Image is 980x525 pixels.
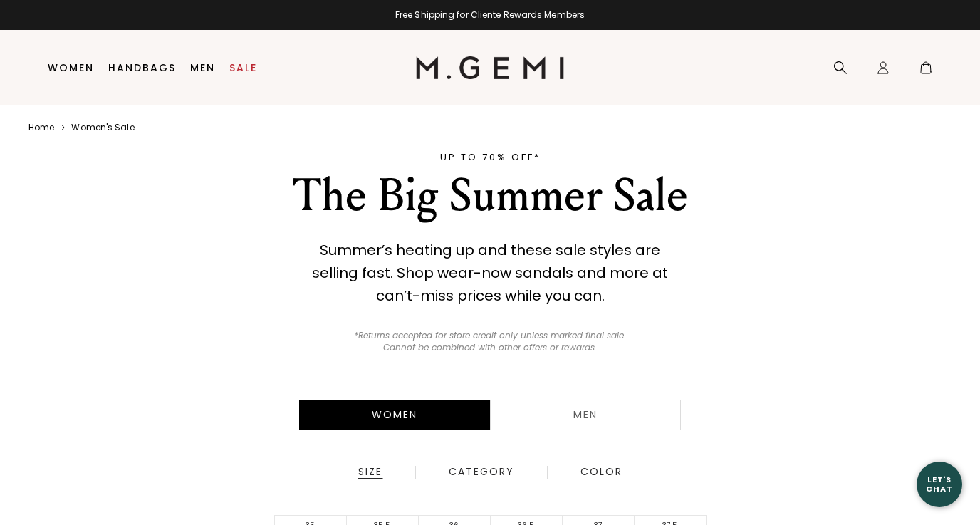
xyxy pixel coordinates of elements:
div: Size [358,466,383,479]
a: Handbags [108,62,176,73]
p: *Returns accepted for store credit only unless marked final sale. Cannot be combined with other o... [346,330,635,354]
a: Women's sale [71,122,134,133]
a: Women [48,62,94,73]
a: Home [28,122,54,133]
a: Men [490,400,681,430]
div: Let's Chat [917,475,962,493]
a: Sale [229,62,257,73]
a: Men [190,62,215,73]
div: Color [580,466,623,479]
div: Women [299,400,490,430]
img: M.Gemi [416,56,565,79]
div: Category [448,466,515,479]
div: The Big Summer Sale [226,170,754,222]
div: UP TO 70% OFF* [226,150,754,165]
div: Summer’s heating up and these sale styles are selling fast. Shop wear-now sandals and more at can... [298,239,682,307]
